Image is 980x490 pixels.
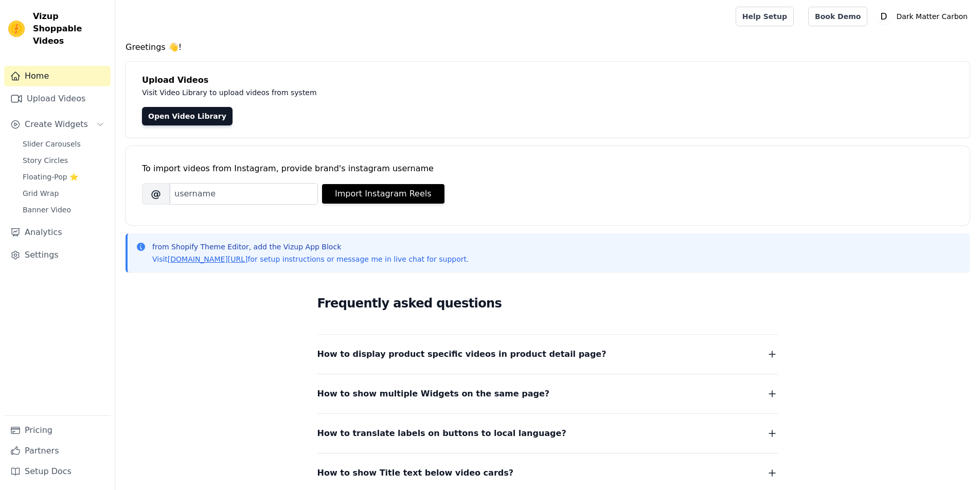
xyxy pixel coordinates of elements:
[23,139,81,149] span: Slider Carousels
[317,466,514,480] span: How to show Title text below video cards?
[23,172,78,182] span: Floating-Pop ⭐
[152,242,469,252] p: from Shopify Theme Editor, add the Vizup App Block
[317,347,607,361] span: How to display product specific videos in product detail page?
[736,7,794,26] a: Help Setup
[4,420,111,441] a: Pricing
[170,183,318,205] input: username
[16,153,111,168] a: Story Circles
[168,255,248,263] a: [DOMAIN_NAME][URL]
[142,162,953,175] div: To import videos from Instagram, provide brand's instagram username
[152,254,469,264] p: Visit for setup instructions or message me in live chat for support.
[4,66,111,86] a: Home
[808,7,867,26] a: Book Demo
[317,426,566,441] span: How to translate labels on buttons to local language?
[317,466,778,480] button: How to show Title text below video cards?
[16,203,111,217] a: Banner Video
[317,387,550,401] span: How to show multiple Widgets on the same page?
[23,155,68,166] span: Story Circles
[4,461,111,482] a: Setup Docs
[142,74,953,86] h4: Upload Videos
[16,186,111,201] a: Grid Wrap
[317,426,778,441] button: How to translate labels on buttons to local language?
[4,441,111,461] a: Partners
[892,7,972,26] p: Dark Matter Carbon
[317,293,778,314] h2: Frequently asked questions
[23,205,71,215] span: Banner Video
[16,170,111,184] a: Floating-Pop ⭐
[23,188,59,198] span: Grid Wrap
[881,11,887,22] text: D
[33,10,106,47] span: Vizup Shoppable Videos
[4,114,111,135] button: Create Widgets
[317,347,778,361] button: How to display product specific videos in product detail page?
[4,88,111,109] a: Upload Videos
[4,245,111,265] a: Settings
[126,41,970,53] h4: Greetings 👋!
[16,137,111,151] a: Slider Carousels
[25,118,88,131] span: Create Widgets
[317,387,778,401] button: How to show multiple Widgets on the same page?
[142,183,170,205] span: @
[322,184,444,204] button: Import Instagram Reels
[876,7,972,26] button: D Dark Matter Carbon
[4,222,111,243] a: Analytics
[142,86,603,99] p: Visit Video Library to upload videos from system
[142,107,233,125] a: Open Video Library
[8,21,25,37] img: Vizup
